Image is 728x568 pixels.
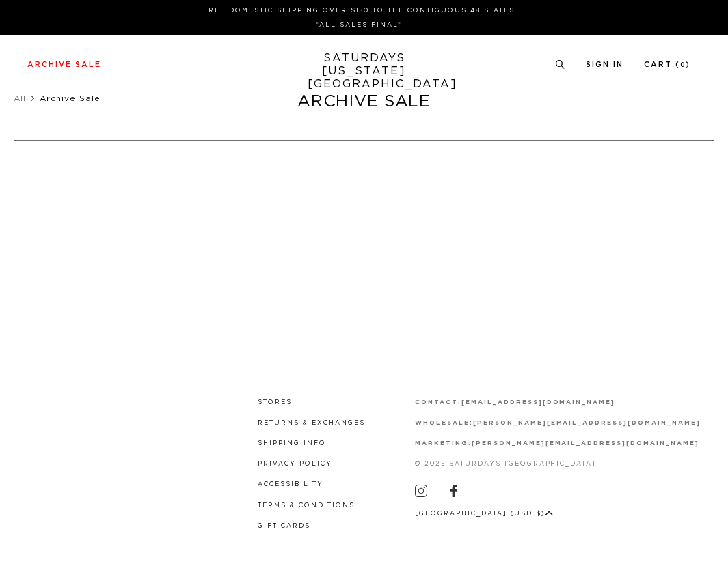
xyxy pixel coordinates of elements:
[461,399,615,406] a: [EMAIL_ADDRESS][DOMAIN_NAME]
[473,420,701,426] a: [PERSON_NAME][EMAIL_ADDRESS][DOMAIN_NAME]
[258,399,292,406] a: Stores
[33,5,685,16] p: FREE DOMESTIC SHIPPING OVER $150 TO THE CONTIGUOUS 48 STATES
[258,502,355,509] a: Terms & Conditions
[308,52,420,91] a: SATURDAYS[US_STATE][GEOGRAPHIC_DATA]
[415,399,461,406] strong: contact:
[40,94,100,102] span: Archive Sale
[14,94,26,102] a: All
[258,440,326,446] a: Shipping Info
[27,61,101,68] a: Archive Sale
[258,481,323,487] a: Accessibility
[258,420,365,426] a: Returns & Exchanges
[644,61,690,68] a: Cart (0)
[258,523,310,529] a: Gift Cards
[472,440,699,446] a: [PERSON_NAME][EMAIL_ADDRESS][DOMAIN_NAME]
[33,20,685,30] p: *ALL SALES FINAL*
[680,62,686,68] small: 0
[415,459,701,469] p: © 2025 Saturdays [GEOGRAPHIC_DATA]
[415,420,473,426] strong: wholesale:
[258,461,332,467] a: Privacy Policy
[586,61,623,68] a: Sign In
[415,509,553,519] button: [GEOGRAPHIC_DATA] (USD $)
[415,440,472,446] strong: marketing:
